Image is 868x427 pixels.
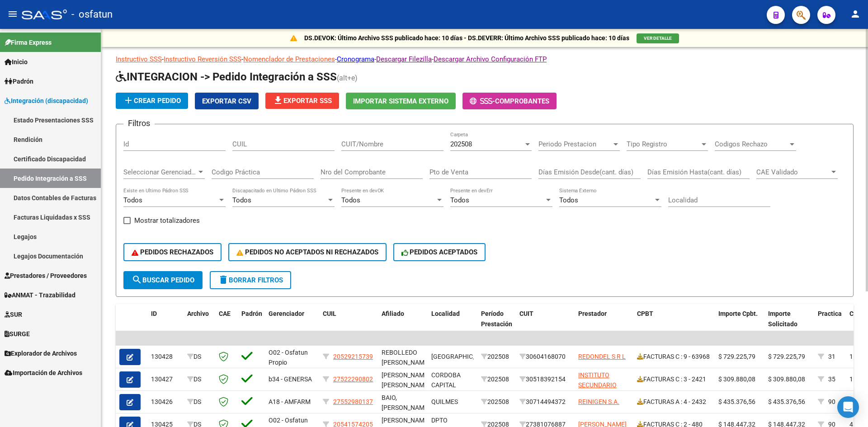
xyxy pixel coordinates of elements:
span: Mostrar totalizadores [134,215,200,226]
span: SUR [5,310,22,319]
span: Padrón [5,76,33,86]
div: DS [187,397,212,407]
span: 202508 [450,140,472,148]
span: 20529215739 [333,353,373,360]
button: Buscar Pedido [123,271,203,289]
datatable-header-cell: Padrón [238,304,265,344]
span: Gerenciador [269,310,304,317]
button: Exportar CSV [195,93,259,109]
a: Instructivo Reversión SSS [164,55,241,63]
div: DS [187,352,212,362]
span: Buscar Pedido [132,276,194,284]
button: VER DETALLE [637,33,679,43]
span: Crear Pedido [123,97,181,105]
span: Todos [450,196,469,204]
a: Descargar Archivo Configuración FTP [434,55,547,63]
button: Crear Pedido [116,93,188,109]
span: 35 [828,375,835,383]
span: Prestadores / Proveedores [5,271,87,281]
mat-icon: person [850,9,861,19]
datatable-header-cell: Prestador [575,304,633,344]
datatable-header-cell: CUIL [319,304,378,344]
span: $ 435.376,56 [718,398,755,405]
div: 202508 [481,397,512,407]
span: Importe Cpbt. [718,310,758,317]
span: CAE Validado [756,168,830,176]
span: Codigos Rechazo [715,140,788,148]
datatable-header-cell: Archivo [184,304,215,344]
span: PEDIDOS NO ACEPTADOS NI RECHAZADOS [236,248,378,256]
span: ID [151,310,157,317]
p: DS.DEVOK: Último Archivo SSS publicado hace: 10 días - DS.DEVERR: Último Archivo SSS publicado ha... [304,33,629,43]
datatable-header-cell: Gerenciador [265,304,319,344]
span: PEDIDOS ACEPTADOS [401,248,478,256]
span: $ 729.225,79 [768,353,805,360]
div: FACTURAS A : 4 - 2432 [637,397,711,407]
span: Padrón [241,310,262,317]
datatable-header-cell: CAE [215,304,238,344]
span: INTEGRACION -> Pedido Integración a SSS [116,70,337,83]
div: 202508 [481,374,512,385]
span: Afiliado [382,310,404,317]
div: 130427 [151,374,180,385]
span: Todos [559,196,578,204]
span: Tipo Registro [627,140,700,148]
a: Nomenclador de Prestaciones [243,55,335,63]
span: Archivo [187,310,209,317]
mat-icon: file_download [273,95,283,106]
span: CORDOBA CAPITAL [431,371,461,389]
span: Importar Sistema Externo [353,97,448,105]
div: DS [187,374,212,385]
button: Importar Sistema Externo [346,93,456,109]
div: Open Intercom Messenger [837,396,859,418]
span: $ 729.225,79 [718,353,755,360]
span: PEDIDOS RECHAZADOS [132,248,213,256]
div: FACTURAS C : 3 - 2421 [637,374,711,385]
mat-icon: add [123,95,134,106]
datatable-header-cell: Período Prestación [477,304,516,344]
span: INSTITUTO SECUNDARIO PRIVADO [PERSON_NAME] [578,371,627,409]
datatable-header-cell: Practica [814,304,846,344]
span: Periodo Prestacion [538,140,612,148]
button: PEDIDOS ACEPTADOS [393,243,486,261]
span: Explorador de Archivos [5,348,77,358]
span: Período Prestación [481,310,512,328]
span: Comprobantes [495,97,549,105]
span: 27552980137 [333,398,373,405]
span: Exportar SSS [273,97,332,105]
span: Todos [341,196,360,204]
div: 130428 [151,352,180,362]
div: 130426 [151,397,180,407]
span: CUIL [323,310,336,317]
span: SURGE [5,329,30,339]
span: Seleccionar Gerenciador [123,168,197,176]
span: Firma Express [5,38,52,47]
datatable-header-cell: Importe Solicitado [764,304,814,344]
span: 1 [849,375,853,383]
div: 30604168070 [519,352,571,362]
span: BAIO, [PERSON_NAME] [382,394,430,412]
span: - osfatun [71,5,113,24]
span: Borrar Filtros [218,276,283,284]
span: Importación de Archivos [5,368,82,378]
div: 30518392154 [519,374,571,385]
button: Exportar SSS [265,93,339,109]
span: $ 309.880,08 [718,375,755,383]
datatable-header-cell: Localidad [428,304,477,344]
span: REBOLLEDO [PERSON_NAME] , [382,349,430,377]
span: Exportar CSV [202,97,251,105]
div: FACTURAS C : 9 - 63968 [637,352,711,362]
span: (alt+e) [337,74,358,82]
span: Localidad [431,310,460,317]
button: -Comprobantes [462,93,557,109]
span: [GEOGRAPHIC_DATA] [431,353,492,360]
span: CAE [219,310,231,317]
span: 90 [828,398,835,405]
datatable-header-cell: CPBT [633,304,715,344]
span: O02 - Osfatun Propio [269,349,308,366]
span: 31 [828,353,835,360]
a: Descargar Filezilla [376,55,432,63]
datatable-header-cell: ID [147,304,184,344]
h3: Filtros [123,117,155,130]
span: ANMAT - Trazabilidad [5,290,75,300]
